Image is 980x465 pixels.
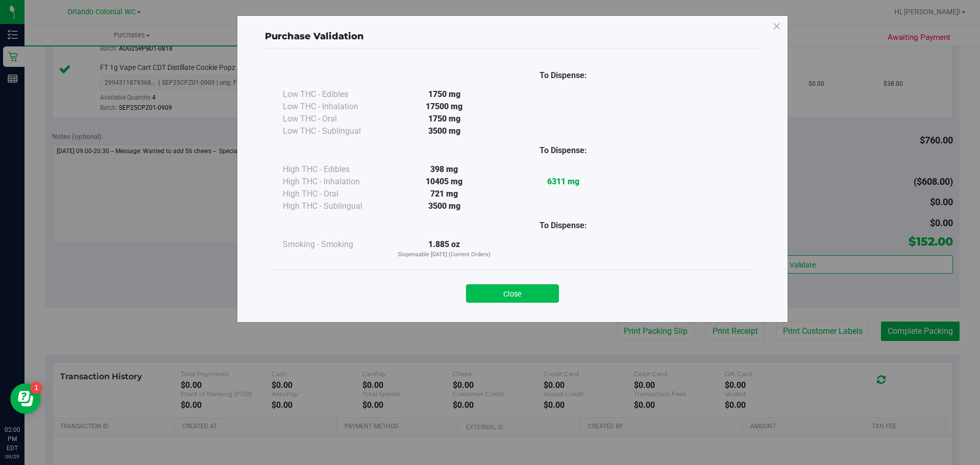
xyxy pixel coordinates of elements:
[30,382,42,394] iframe: Resource center unread badge
[385,88,504,101] div: 1750 mg
[547,177,579,186] strong: 6311 mg
[385,188,504,200] div: 721 mg
[265,31,364,42] span: Purchase Validation
[385,125,504,137] div: 3500 mg
[504,219,623,232] div: To Dispense:
[283,188,385,200] div: High THC - Oral
[504,69,623,82] div: To Dispense:
[385,101,504,113] div: 17500 mg
[385,200,504,212] div: 3500 mg
[283,200,385,212] div: High THC - Sublingual
[385,251,504,259] p: Dispensable [DATE] (Current Orders)
[504,144,623,157] div: To Dispense:
[283,238,385,251] div: Smoking - Smoking
[283,101,385,113] div: Low THC - Inhalation
[466,284,559,303] button: Close
[385,238,504,259] div: 1.885 oz
[283,113,385,125] div: Low THC - Oral
[283,163,385,176] div: High THC - Edibles
[385,163,504,176] div: 398 mg
[283,125,385,137] div: Low THC - Sublingual
[283,176,385,188] div: High THC - Inhalation
[283,88,385,101] div: Low THC - Edibles
[10,383,41,414] iframe: Resource center
[385,176,504,188] div: 10405 mg
[385,113,504,125] div: 1750 mg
